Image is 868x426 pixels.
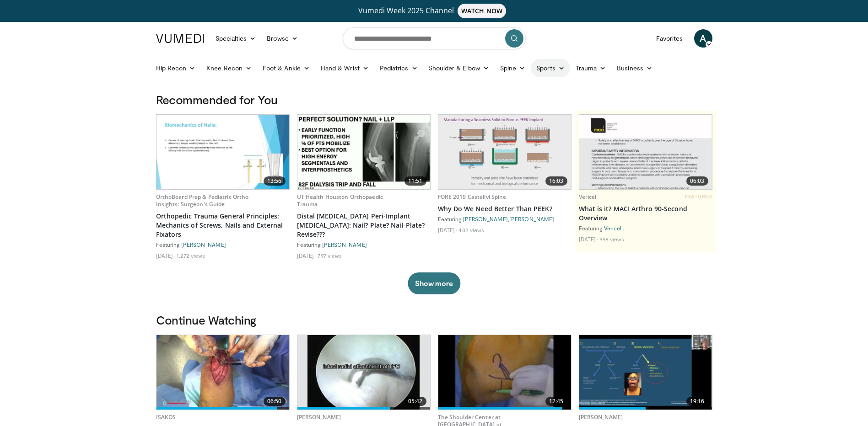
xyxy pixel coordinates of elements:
div: Featuring: [297,241,431,248]
a: Sports [531,59,570,77]
a: UT Health Houston Orthopaedic Trauma [297,193,383,208]
img: VuMedi Logo [156,34,205,43]
a: Spine [495,59,531,77]
a: What is it? MACI Arthro 90-Second Overview [579,204,712,223]
li: 402 views [458,226,484,234]
a: Knee Recon [201,59,257,77]
a: OrthoBoard Prep & Pediatric Ortho Insights: Surgeon's Guide [156,193,249,208]
li: [DATE] [438,226,458,234]
div: Featuring: [156,241,290,248]
a: 19:16 [579,335,712,410]
a: FORE 2019 Castellvi Spine [438,193,507,201]
span: 13:56 [264,176,286,186]
button: Show more [408,272,460,294]
a: 11:51 [297,115,430,189]
a: A [694,29,712,48]
li: [DATE] [579,235,598,243]
a: Orthopedic Trauma General Principles: Mechanics of Screws, Nails and External Fixators [156,212,290,239]
div: Featuring: [579,224,712,232]
div: Featuring: , [438,215,571,223]
li: 998 views [599,235,624,243]
a: 12:45 [438,335,571,410]
a: Favorites [651,29,689,48]
a: Hip Recon [151,59,201,77]
span: 06:03 [686,176,708,186]
img: 134172_0000_1.png.620x360_q85_upscale.jpg [438,335,571,410]
a: Distal [MEDICAL_DATA] Peri-Implant [MEDICAL_DATA]: Nail? Plate? Nail-Plate? Revise??? [297,212,431,239]
a: Shoulder & Elbow [423,59,495,77]
img: f5ba6478-39e7-4080-afcf-714c9f4301c8.620x360_q85_upscale.jpg [156,335,289,410]
img: 0dd04ff8-818e-4045-b722-236976bb8ff3.620x360_q85_upscale.jpg [579,335,712,410]
a: 16:03 [438,115,571,189]
span: WATCH NOW [458,4,506,18]
a: Vumedi Week 2025 ChannelWATCH NOW [157,4,711,18]
a: [PERSON_NAME] [579,413,623,421]
a: 06:50 [156,335,289,410]
span: 19:16 [686,397,708,406]
span: 05:42 [404,397,426,406]
a: Browse [261,29,303,48]
a: 13:56 [156,115,289,189]
a: [PERSON_NAME] [322,241,367,248]
a: Business [611,59,658,77]
li: 1,272 views [177,252,205,259]
img: a6f1be81-36ec-4e38-ae6b-7e5798b3883c.620x360_q85_upscale.jpg [307,335,420,410]
a: ISAKOS [156,413,176,421]
img: aa6cc8ed-3dbf-4b6a-8d82-4a06f68b6688.620x360_q85_upscale.jpg [579,115,712,189]
a: Trauma [570,59,612,77]
a: Vericel [579,193,597,201]
span: 12:45 [545,397,567,406]
a: [PERSON_NAME] [181,241,226,248]
li: 797 views [318,252,342,259]
h3: Recommended for You [156,92,712,107]
span: 16:03 [545,176,567,186]
a: [PERSON_NAME] [509,216,554,222]
a: Vericel . [604,225,625,231]
a: Foot & Ankle [257,59,315,77]
li: [DATE] [156,252,176,259]
img: 50cc6728-0e22-47af-af38-0b91e79654f0.620x360_q85_upscale.jpg [156,115,289,189]
input: Search topics, interventions [343,27,526,49]
a: [PERSON_NAME] [297,413,341,421]
a: 06:03 [579,115,712,189]
img: 0379a97c-e788-48b7-883a-6b5fd692e310.620x360_q85_upscale.jpg [438,115,571,189]
h3: Continue Watching [156,313,712,327]
span: 06:50 [264,397,286,406]
a: Why Do We Need Better Than PEEK? [438,204,571,213]
a: [PERSON_NAME] [463,216,508,222]
a: Hand & Wrist [315,59,374,77]
img: 2a1f748c-f7d6-485d-b834-7370a1014463.620x360_q85_upscale.jpg [297,115,430,189]
span: 11:51 [404,176,426,186]
a: Specialties [210,29,262,48]
a: Pediatrics [374,59,423,77]
span: FEATURED [685,193,712,200]
a: 05:42 [297,335,430,410]
li: [DATE] [297,252,317,259]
